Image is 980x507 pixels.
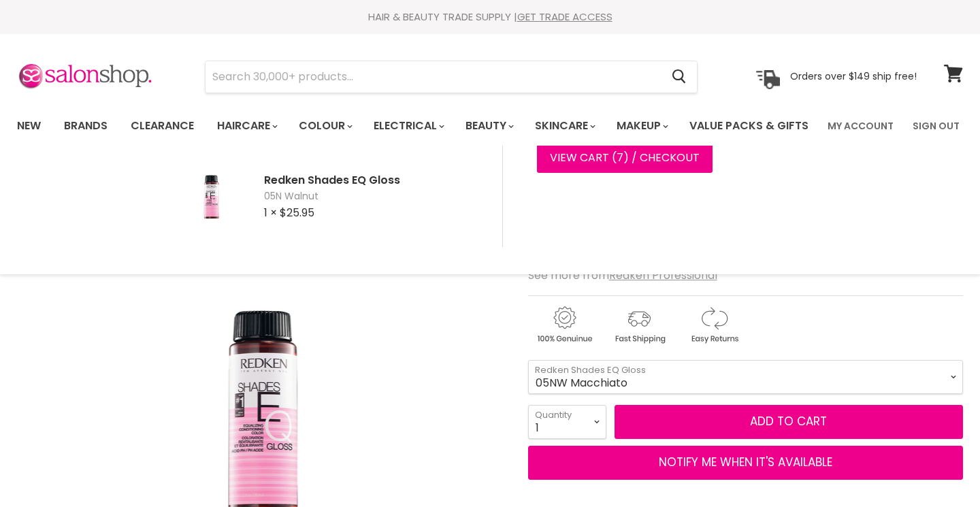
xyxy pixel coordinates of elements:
a: Redken Professional [609,267,717,283]
a: View cart (7) / Checkout [537,143,713,173]
input: Search [206,61,661,93]
a: Skincare [525,112,604,140]
a: Beauty [455,112,522,140]
a: Makeup [606,112,676,140]
span: See more from [528,267,717,283]
a: Sign Out [904,112,968,140]
a: Haircare [207,112,286,140]
a: New [7,112,51,140]
a: My Account [819,112,902,140]
a: Brands [54,112,118,140]
a: Electrical [363,112,453,140]
img: shipping.gif [603,304,675,346]
a: Value Packs & Gifts [679,112,819,140]
iframe: Gorgias live chat messenger [912,443,966,493]
form: Product [205,61,698,93]
a: Colour [289,112,361,140]
button: Add to cart [615,405,963,439]
a: GET TRADE ACCESS [517,10,612,24]
h2: Redken Shades EQ Gloss [264,173,480,187]
img: genuine.gif [528,304,600,346]
p: Orders over $149 ship free! [790,70,917,82]
a: Clearance [120,112,204,140]
select: Quantity [528,405,606,439]
button: NOTIFY ME WHEN IT'S AVAILABLE [528,446,963,480]
span: $25.95 [280,205,314,220]
span: 05N Walnut [264,190,480,203]
button: Search [661,61,697,93]
span: 1 × [264,205,277,220]
img: Redken Shades EQ Gloss [177,145,245,247]
img: returns.gif [678,304,750,346]
ul: Main menu [7,106,819,146]
span: 7 [617,150,623,165]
